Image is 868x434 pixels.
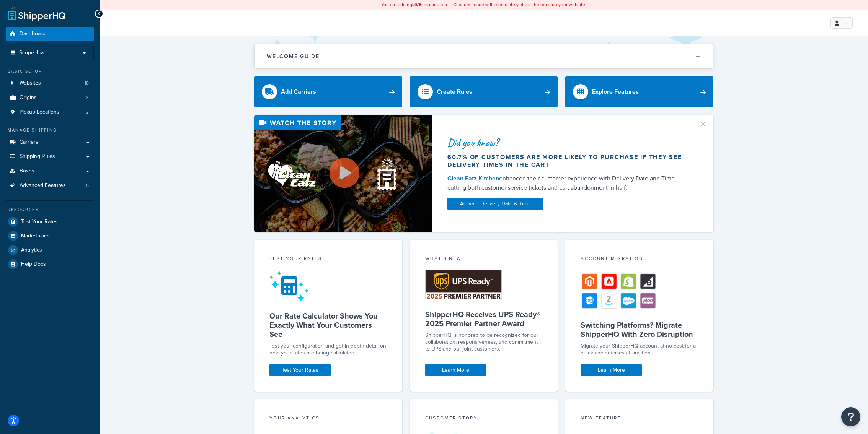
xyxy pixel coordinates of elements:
a: Shipping Rules [6,150,94,164]
div: Test your configuration and get in-depth detail on how your rates are being calculated. [269,343,387,356]
div: Basic Setup [6,68,94,75]
div: Explore Features [592,86,639,97]
b: LIVE [412,1,421,8]
a: Learn More [581,364,642,376]
div: Migrate your ShipperHQ account at no cost for a quick and seamless transition. [581,343,698,356]
img: Video thumbnail [254,115,432,232]
a: Advanced Features5 [6,179,94,193]
span: Dashboard [20,31,46,37]
span: Shipping Rules [20,153,55,160]
a: Add Carriers [254,76,402,107]
a: Explore Features [565,76,713,107]
a: Activate Delivery Date & Time [447,198,543,210]
span: Boxes [20,168,34,174]
span: Websites [20,80,41,86]
li: Websites [6,76,94,90]
a: Websites18 [6,76,94,90]
a: Boxes [6,164,94,178]
h5: Our Rate Calculator Shows You Exactly What Your Customers See [269,311,387,339]
span: Test Your Rates [21,219,58,225]
a: Carriers [6,135,94,150]
span: 3 [86,94,89,101]
a: Test Your Rates [269,364,331,376]
p: ShipperHQ is honored to be recognized for our collaboration, responsiveness, and commitment to UP... [425,332,543,353]
a: Pickup Locations2 [6,105,94,119]
li: Origins [6,91,94,105]
a: Clean Eatz Kitchen [447,174,499,183]
li: Advanced Features [6,179,94,193]
button: Open Resource Center [841,407,860,426]
a: Create Rules [410,76,558,107]
div: 60.7% of customers are more likely to purchase if they see delivery times in the cart [447,153,689,169]
span: Pickup Locations [20,109,59,115]
li: Pickup Locations [6,105,94,119]
a: Help Docs [6,257,94,271]
button: Welcome Guide [255,44,713,68]
div: Test your rates [269,255,387,264]
a: Analytics [6,243,94,257]
span: 18 [85,80,89,86]
a: Marketplace [6,229,94,243]
span: Scope: Live [19,50,46,56]
div: What's New [425,255,543,264]
div: Did you know? [447,137,689,148]
div: Resources [6,206,94,213]
div: Add Carriers [281,86,316,97]
div: Create Rules [437,86,472,97]
h5: ShipperHQ Receives UPS Ready® 2025 Premier Partner Award [425,310,543,328]
span: Origins [20,94,37,101]
div: enhanced their customer experience with Delivery Date and Time — cutting both customer service ti... [447,174,689,192]
span: Advanced Features [20,182,66,189]
div: Your Analytics [269,414,387,423]
a: Learn More [425,364,486,376]
div: Manage Shipping [6,127,94,133]
span: 5 [86,182,89,189]
div: New Feature [581,414,698,423]
span: Help Docs [21,261,46,268]
a: Dashboard [6,27,94,41]
h5: Switching Platforms? Migrate ShipperHQ With Zero Disruption [581,320,698,339]
a: Origins3 [6,91,94,105]
div: Account Migration [581,255,698,264]
span: Analytics [21,247,42,254]
span: Carriers [20,139,38,146]
h2: Welcome Guide [267,54,320,59]
a: Test Your Rates [6,215,94,229]
div: Customer Story [425,414,543,423]
span: 2 [86,109,89,115]
span: Marketplace [21,233,50,239]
